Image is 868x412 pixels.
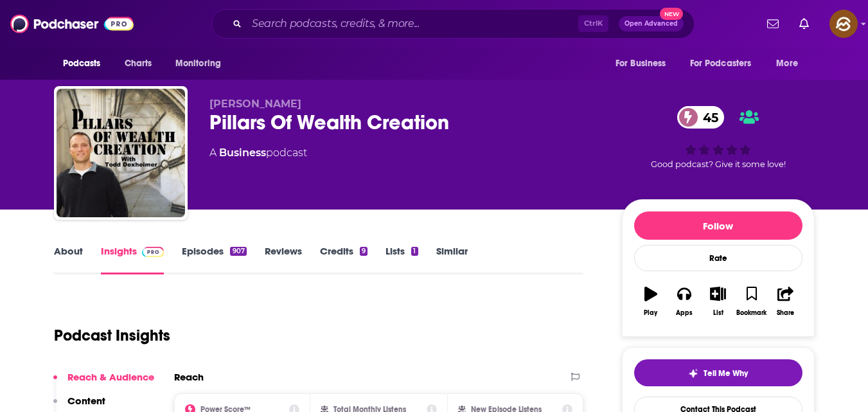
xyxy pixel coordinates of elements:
[67,395,105,407] p: Content
[166,51,238,76] button: open menu
[634,211,802,240] button: Follow
[624,21,678,27] span: Open Advanced
[704,368,748,379] span: Tell Me Why
[762,13,784,35] a: Show notifications dropdown
[644,309,657,317] div: Play
[10,12,134,36] img: Podchaser - Follow, Share and Rate Podcasts
[247,13,578,34] input: Search podcasts, credits, & more...
[436,245,468,274] a: Similar
[736,309,766,317] div: Bookmark
[578,15,608,32] span: Ctrl K
[619,16,684,31] button: Open AdvancedNew
[265,245,302,274] a: Reviews
[230,247,246,256] div: 907
[688,368,698,379] img: tell me why sparkle
[411,247,418,256] div: 1
[607,51,682,76] button: open menu
[682,51,770,76] button: open menu
[209,98,301,110] span: [PERSON_NAME]
[776,55,798,73] span: More
[634,278,668,325] button: Play
[182,245,246,274] a: Episodes907
[360,247,368,256] div: 9
[53,371,154,395] button: Reach & Audience
[174,371,204,383] h2: Reach
[767,51,814,76] button: open menu
[125,55,152,73] span: Charts
[385,245,418,274] a: Lists1
[690,55,752,73] span: For Podcasters
[54,326,170,345] h1: Podcast Insights
[175,55,221,73] span: Monitoring
[209,145,307,161] div: A podcast
[829,10,858,38] span: Logged in as hey85204
[777,309,794,317] div: Share
[660,8,683,20] span: New
[676,309,693,317] div: Apps
[829,10,858,38] button: Show profile menu
[211,9,695,39] div: Search podcasts, credits, & more...
[768,278,802,325] button: Share
[794,13,814,35] a: Show notifications dropdown
[735,278,768,325] button: Bookmark
[677,106,725,129] a: 45
[63,55,101,73] span: Podcasts
[54,245,83,274] a: About
[651,159,786,169] span: Good podcast? Give it some love!
[67,371,154,383] p: Reach & Audience
[690,106,725,129] span: 45
[54,51,118,76] button: open menu
[713,309,723,317] div: List
[320,245,368,274] a: Credits9
[634,359,802,386] button: tell me why sparkleTell Me Why
[142,247,164,257] img: Podchaser Pro
[116,51,160,76] a: Charts
[616,55,666,73] span: For Business
[701,278,734,325] button: List
[57,89,185,217] img: Pillars Of Wealth Creation
[219,147,266,159] a: Business
[101,245,164,274] a: InsightsPodchaser Pro
[668,278,701,325] button: Apps
[829,10,858,38] img: User Profile
[634,245,802,271] div: Rate
[622,98,815,177] div: 45Good podcast? Give it some love!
